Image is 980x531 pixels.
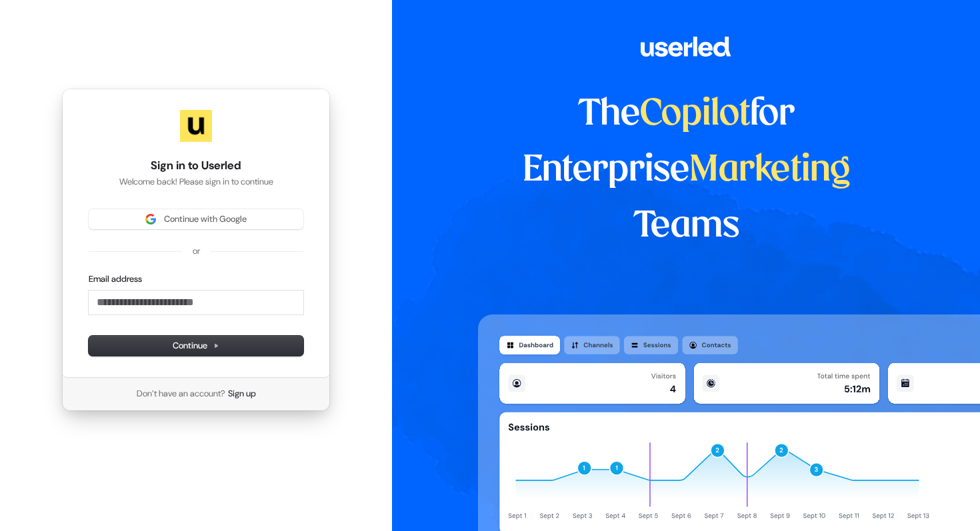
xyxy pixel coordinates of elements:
img: Userled [180,110,212,142]
h1: The for Enterprise Teams [478,87,895,255]
p: or [193,245,200,257]
span: Don’t have an account? [137,388,225,400]
label: Email address [89,273,142,285]
img: Sign in with Google [145,214,156,225]
span: Continue [173,340,219,352]
h1: Sign in to Userled [89,158,303,174]
span: Copilot [640,97,750,132]
a: Sign up [228,388,256,400]
span: Continue with Google [164,213,247,225]
span: Marketing [689,153,851,188]
p: Welcome back! Please sign in to continue [89,176,303,188]
button: Continue [89,336,303,356]
button: Sign in with GoogleContinue with Google [89,209,303,229]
